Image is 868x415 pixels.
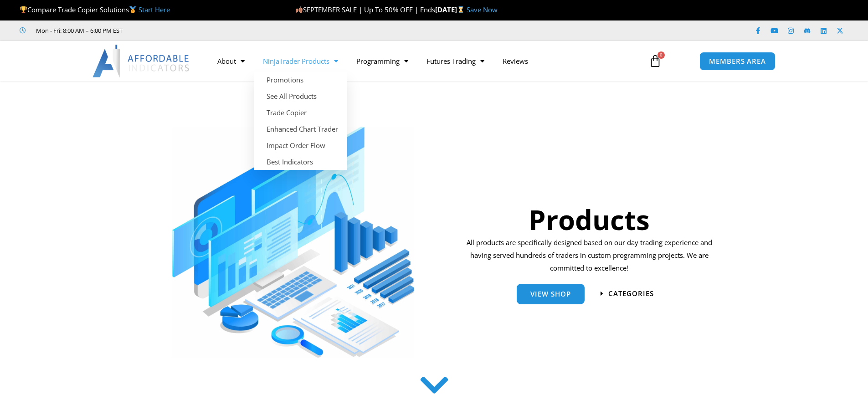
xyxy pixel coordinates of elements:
a: Impact Order Flow [254,137,347,154]
img: LogoAI | Affordable Indicators – NinjaTrader [92,45,190,77]
a: Save Now [467,5,498,14]
a: Enhanced Chart Trader [254,121,347,137]
span: MEMBERS AREA [709,58,766,65]
a: See All Products [254,88,347,104]
a: MEMBERS AREA [699,52,776,71]
span: categories [608,290,654,297]
a: Promotions [254,72,347,88]
p: All products are specifically designed based on our day trading experience and having served hund... [463,236,715,275]
a: Programming [347,51,417,72]
a: Start Here [139,5,170,14]
a: Trade Copier [254,104,347,121]
a: categories [601,290,654,297]
img: 🥇 [129,6,136,13]
a: Futures Trading [417,51,493,72]
nav: Menu [208,51,638,72]
strong: [DATE] [435,5,467,14]
a: Reviews [493,51,537,72]
a: Best Indicators [254,154,347,170]
span: Mon - Fri: 8:00 AM – 6:00 PM EST [34,25,123,36]
span: View Shop [530,291,571,297]
span: 0 [657,51,665,59]
img: ProductsSection scaled | Affordable Indicators – NinjaTrader [172,127,414,358]
img: 🍂 [296,6,303,13]
iframe: Customer reviews powered by Trustpilot [135,26,272,35]
span: SEPTEMBER SALE | Up To 50% OFF | Ends [295,5,435,14]
a: View Shop [517,284,585,304]
span: Compare Trade Copier Solutions [20,5,170,14]
ul: NinjaTrader Products [254,72,347,170]
a: NinjaTrader Products [254,51,347,72]
a: 0 [635,48,675,74]
a: About [208,51,254,72]
h1: Products [463,200,715,239]
img: 🏆 [20,6,27,13]
img: ⌛ [457,6,464,13]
